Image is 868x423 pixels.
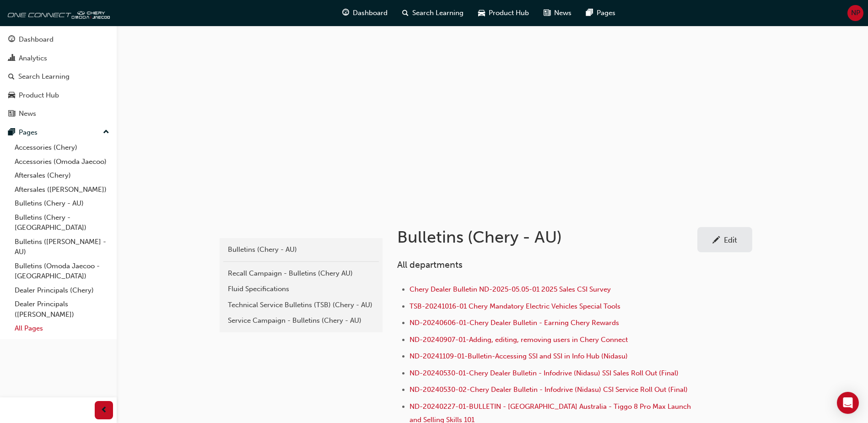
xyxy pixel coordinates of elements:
[412,8,464,18] span: Search Learning
[8,54,15,63] span: chart-icon
[712,236,720,245] span: pencil-icon
[471,4,536,22] a: car-iconProduct Hub
[4,29,113,124] button: DashboardAnalyticsSearch LearningProduct HubNews
[402,7,409,19] span: search-icon
[223,242,379,258] a: Bulletins (Chery - AU)
[103,126,109,138] span: up-icon
[19,34,54,45] div: Dashboard
[4,50,113,67] a: Analytics
[410,385,688,394] a: ND-20240530-02-Chery Dealer Bulletin - Infodrive (Nidasu) CSI Service Roll Out (Final)
[11,235,113,259] a: Bulletins ([PERSON_NAME] - AU)
[397,260,463,270] span: All departments
[410,302,620,310] a: TSB-20241016-01 Chery Mandatory Electric Vehicles Special Tools
[697,227,752,252] a: Edit
[410,336,628,344] a: ND-20240907-01-Adding, editing, removing users in Chery Connect
[8,129,15,137] span: pages-icon
[228,300,374,310] div: Technical Service Bulletins (TSB) (Chery - AU)
[724,235,737,244] div: Edit
[851,8,860,18] span: NP
[4,105,113,122] a: News
[847,5,863,21] button: NP
[4,87,113,104] a: Product Hub
[11,297,113,321] a: Dealer Principals ([PERSON_NAME])
[101,405,108,416] span: prev-icon
[536,4,579,22] a: news-iconNews
[4,124,113,141] button: Pages
[353,8,388,18] span: Dashboard
[395,4,471,22] a: search-iconSearch Learning
[4,31,113,48] a: Dashboard
[8,92,15,100] span: car-icon
[11,141,113,155] a: Accessories (Chery)
[410,369,679,377] a: ND-20240530-01-Chery Dealer Bulletin - Infodrive (Nidasu) SSI Sales Roll Out (Final)
[223,281,379,297] a: Fluid Specifications
[19,90,59,101] div: Product Hub
[11,168,113,183] a: Aftersales (Chery)
[342,7,349,19] span: guage-icon
[223,297,379,313] a: Technical Service Bulletins (TSB) (Chery - AU)
[8,36,15,44] span: guage-icon
[5,4,110,22] img: oneconnect
[544,7,550,19] span: news-icon
[11,211,113,235] a: Bulletins (Chery - [GEOGRAPHIC_DATA])
[597,8,615,18] span: Pages
[228,268,374,279] div: Recall Campaign - Bulletins (Chery AU)
[223,266,379,282] a: Recall Campaign - Bulletins (Chery AU)
[19,108,36,119] div: News
[19,53,47,64] div: Analytics
[11,259,113,283] a: Bulletins (Omoda Jaecoo - [GEOGRAPHIC_DATA])
[8,110,15,118] span: news-icon
[223,313,379,329] a: Service Campaign - Bulletins (Chery - AU)
[397,227,697,247] h1: Bulletins (Chery - AU)
[410,285,611,293] a: Chery Dealer Bulletin ND-2025-05.05-01 2025 Sales CSI Survey
[18,71,70,82] div: Search Learning
[11,321,113,336] a: All Pages
[837,392,859,414] div: Open Intercom Messenger
[228,284,374,294] div: Fluid Specifications
[228,315,374,326] div: Service Campaign - Bulletins (Chery - AU)
[410,352,628,360] a: ND-20241109-01-Bulletin-Accessing SSI and SSI in Info Hub (Nidasu)
[586,7,593,19] span: pages-icon
[335,4,395,22] a: guage-iconDashboard
[489,8,529,18] span: Product Hub
[8,73,15,81] span: search-icon
[579,4,623,22] a: pages-iconPages
[11,196,113,211] a: Bulletins (Chery - AU)
[4,68,113,85] a: Search Learning
[478,7,485,19] span: car-icon
[228,244,374,255] div: Bulletins (Chery - AU)
[11,183,113,197] a: Aftersales ([PERSON_NAME])
[410,319,619,327] a: ND-20240606-01-Chery Dealer Bulletin - Earning Chery Rewards
[11,155,113,169] a: Accessories (Omoda Jaecoo)
[19,127,38,138] div: Pages
[11,283,113,298] a: Dealer Principals (Chery)
[554,8,571,18] span: News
